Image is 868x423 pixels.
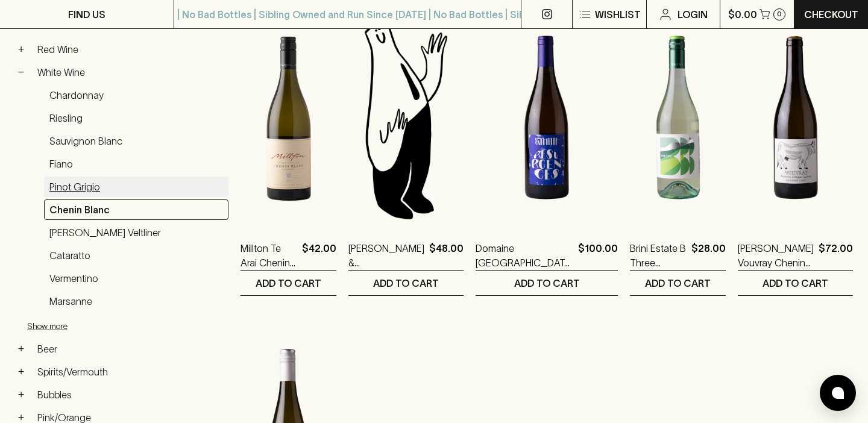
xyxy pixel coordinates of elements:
p: 0 [777,11,782,17]
button: + [15,366,27,378]
a: Fiano [44,154,228,174]
a: Millton Te Arai Chenin Blanc 2024 [241,241,297,270]
a: Bubbles [32,384,228,405]
a: Domaine [GEOGRAPHIC_DATA] Resurgences 2020 [476,241,573,270]
p: Wishlist [595,7,641,22]
img: Blackhearts & Sparrows Man [348,12,464,223]
p: ADD TO CART [645,276,711,290]
img: Brini Estate B Three Chenin Blanc 2024 [630,12,726,223]
a: Riesling [44,108,228,128]
p: ADD TO CART [763,276,828,290]
a: Chardonnay [44,85,228,105]
a: Brini Estate B Three Chenin Blanc 2024 [630,241,687,270]
a: Marsanne [44,291,228,312]
img: Alexandre Giquel Vouvray Chenin Blanc 2023 [738,12,853,223]
p: $48.00 [429,241,464,270]
p: FIND US [68,7,105,22]
p: $100.00 [578,241,618,270]
a: Beer [32,339,228,359]
button: + [15,43,27,55]
p: ADD TO CART [514,276,580,290]
button: ADD TO CART [476,271,618,295]
a: Spirits/Vermouth [32,362,228,382]
a: [PERSON_NAME] & [PERSON_NAME] Capitaine Vouvray Sec 2023 [348,241,424,270]
img: Millton Te Arai Chenin Blanc 2024 [241,12,336,223]
a: [PERSON_NAME] Vouvray Chenin Blanc 2023 [738,241,814,270]
button: + [15,389,27,401]
a: Vermentino [44,268,228,289]
p: $28.00 [691,241,726,270]
button: ADD TO CART [738,271,853,295]
a: Red Wine [32,39,228,60]
p: ADD TO CART [373,276,439,290]
p: Login [678,7,708,22]
button: − [15,66,27,78]
button: ADD TO CART [348,271,464,295]
button: ADD TO CART [630,271,726,295]
p: $42.00 [302,241,336,270]
button: + [15,343,27,355]
a: White Wine [32,62,228,83]
a: Cataratto [44,245,228,266]
a: Sauvignon Blanc [44,131,228,151]
button: Show more [27,314,185,339]
a: Chenin Blanc [44,199,228,220]
a: [PERSON_NAME] Veltliner [44,222,228,243]
img: bubble-icon [832,387,844,399]
p: $72.00 [819,241,853,270]
button: ADD TO CART [241,271,336,295]
p: Checkout [804,7,858,22]
p: ADD TO CART [256,276,321,290]
img: Domaine La Calmette Resurgences 2020 [476,12,618,223]
p: $0.00 [728,7,757,22]
a: Pinot Grigio [44,177,228,197]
